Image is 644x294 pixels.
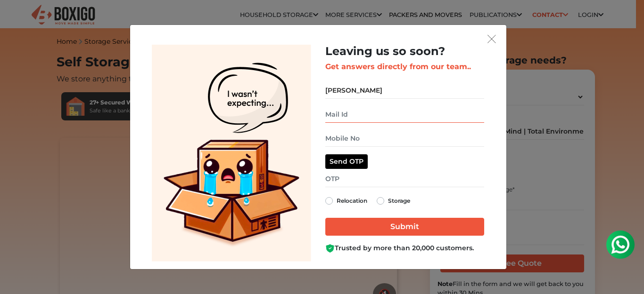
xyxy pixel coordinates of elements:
img: Lead Welcome Image [152,45,311,262]
img: Boxigo Customer Shield [325,244,335,253]
img: whatsapp-icon.svg [9,9,28,28]
label: Relocation [337,195,367,207]
input: Submit [325,218,484,236]
input: OTP [325,171,484,187]
input: Mail Id [325,106,484,123]
h3: Get answers directly from our team.. [325,62,484,71]
input: Mobile No [325,130,484,147]
h2: Leaving us so soon? [325,45,484,58]
input: Your Name [325,82,484,99]
button: Send OTP [325,154,368,169]
div: Trusted by more than 20,000 customers. [325,243,484,253]
label: Storage [388,195,410,207]
img: exit [487,35,496,43]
